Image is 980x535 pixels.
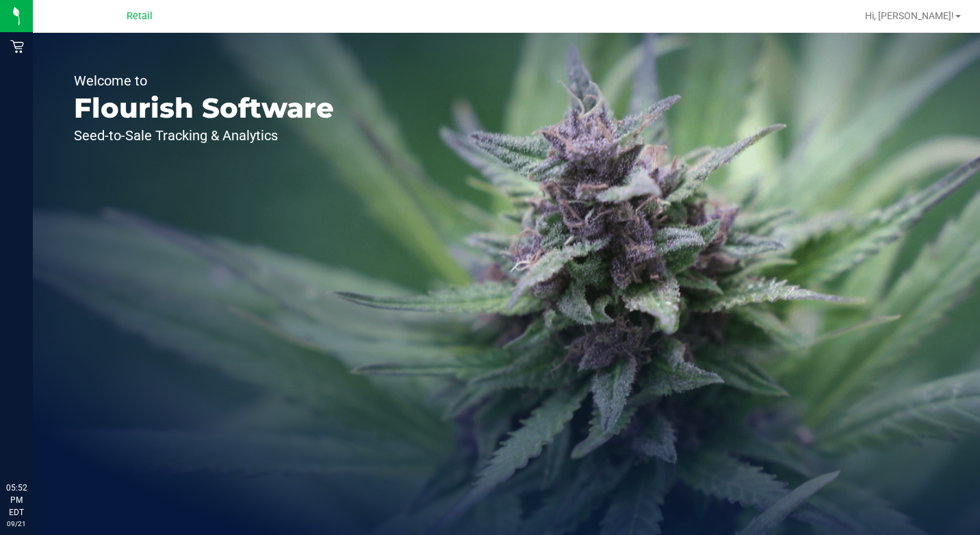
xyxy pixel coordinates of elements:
p: Welcome to [74,74,334,88]
inline-svg: Retail [10,40,24,53]
p: 09/21 [6,519,27,529]
span: Hi, [PERSON_NAME]! [865,10,954,21]
span: Retail [127,10,153,22]
p: Seed-to-Sale Tracking & Analytics [74,129,334,142]
p: Flourish Software [74,94,334,122]
iframe: Resource center [14,426,55,467]
p: 05:52 PM EDT [6,482,27,519]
